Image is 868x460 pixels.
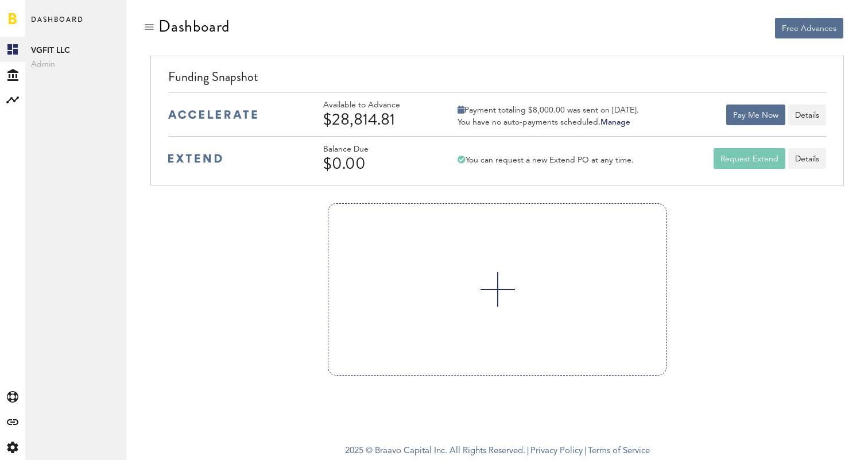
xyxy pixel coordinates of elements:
[31,57,121,71] span: Admin
[775,18,843,38] button: Free Advances
[458,117,639,127] div: You have no auto-payments scheduled.
[323,154,432,173] div: $0.00
[323,110,432,129] div: $28,814.81
[530,447,583,455] a: Privacy Policy
[458,155,634,165] div: You can request a new Extend PO at any time.
[788,105,826,125] button: Details
[788,148,826,169] a: Details
[323,100,432,110] div: Available to Advance
[726,105,785,125] button: Pay Me Now
[31,44,121,57] span: VGFIT LLC
[168,68,826,92] div: Funding Snapshot
[168,110,257,119] img: accelerate-medium-blue-logo.svg
[458,105,639,115] div: Payment totaling $8,000.00 was sent on [DATE].
[588,447,650,455] a: Terms of Service
[345,443,525,460] span: 2025 © Braavo Capital Inc. All Rights Reserved.
[778,426,857,454] iframe: Opens a widget where you can find more information
[714,148,785,169] button: Request Extend
[168,154,222,163] img: extend-medium-blue-logo.svg
[600,118,630,126] a: Manage
[323,145,432,154] div: Balance Due
[31,13,84,37] span: Dashboard
[158,17,230,36] div: Dashboard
